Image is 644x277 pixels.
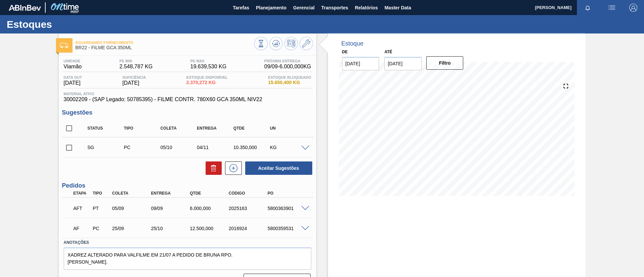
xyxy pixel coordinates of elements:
[384,50,392,54] label: Até
[191,64,227,70] span: 19.639,530 KG
[227,206,271,211] div: 2025163
[268,75,311,79] span: Estoque Bloqueado
[73,206,90,211] p: AFT
[426,56,464,70] button: Filtro
[269,37,283,50] button: Atualizar Gráfico
[149,226,193,231] div: 25/10/2025
[91,206,111,211] div: Pedido de Transferência
[266,226,310,231] div: 5800359531
[321,4,348,12] span: Transportes
[577,3,598,12] button: Notificações
[195,126,236,131] div: Entrega
[227,226,271,231] div: 2016924
[232,126,272,131] div: Qtde
[232,145,272,150] div: 10.350,000
[191,59,227,63] span: PE MAX
[159,145,199,150] div: 05/10/2025
[384,4,411,12] span: Master Data
[242,161,313,176] div: Aceitar Sugestões
[384,57,422,70] input: dd/mm/yyyy
[268,80,311,85] span: 15.650,400 KG
[122,80,146,86] span: [DATE]
[233,4,249,12] span: Tarefas
[91,226,111,231] div: Pedido de Compra
[72,201,92,216] div: Aguardando Fornecimento
[60,43,68,48] img: Ícone
[186,80,228,85] span: 2.370,272 KG
[9,5,41,11] img: TNhmsLtSVTkK8tSr43FrP2fwEKptu5GPRR3wAAAABJRU5ErkJggg==
[256,4,286,12] span: Planejamento
[264,59,311,63] span: Próxima Entrega
[195,145,236,150] div: 04/11/2025
[188,206,232,211] div: 6.000,000
[341,40,364,47] div: Estoque
[300,37,313,50] button: Ir ao Master Data / Geral
[110,191,154,196] div: Coleta
[186,75,228,79] span: Estoque Disponível
[342,57,379,70] input: dd/mm/yyyy
[293,4,315,12] span: Gerencial
[64,59,82,63] span: Unidade
[73,226,90,231] p: AF
[266,191,310,196] div: PO
[86,145,126,150] div: Sugestão Criada
[264,64,311,70] span: 09/09 - 6.000,000 KG
[64,64,82,70] span: Viamão
[202,161,222,175] div: Excluir Sugestões
[64,75,82,79] span: Data out
[64,238,311,248] label: Anotações
[119,59,153,63] span: PE MIN
[62,109,313,116] h3: Sugestões
[188,191,232,196] div: Qtde
[268,126,309,131] div: UN
[122,145,163,150] div: Pedido de Compra
[64,92,311,96] span: Material ativo
[355,4,378,12] span: Relatórios
[122,75,146,79] span: Suficiência
[86,126,126,131] div: Status
[149,191,193,196] div: Entrega
[110,206,154,211] div: 05/09/2025
[110,226,154,231] div: 25/09/2025
[75,41,254,45] span: Aguardando Fornecimento
[245,161,312,175] button: Aceitar Sugestões
[149,206,193,211] div: 09/09/2025
[227,191,271,196] div: Código
[222,161,242,175] div: Nova sugestão
[608,4,616,12] img: userActions
[91,191,111,196] div: Tipo
[75,45,254,50] span: BR22 - FILME GCA 350ML
[188,226,232,231] div: 12.500,000
[254,37,268,50] button: Visão Geral dos Estoques
[64,80,82,86] span: [DATE]
[64,96,311,102] span: 30002209 - (SAP Legado: 50785395) - FILME CONTR. 780X60 GCA 350ML NIV22
[122,126,163,131] div: Tipo
[64,248,311,270] textarea: XADREZ ALTERADO PARA VALFILME EM 21/07 A PEDIDO DE BRUNA RPO. [PERSON_NAME].
[268,145,309,150] div: KG
[119,64,153,70] span: 2.548,787 KG
[629,4,637,12] img: Logout
[266,206,310,211] div: 5800363901
[62,182,313,189] h3: Pedidos
[72,191,92,196] div: Etapa
[72,221,92,236] div: Aguardando Faturamento
[342,50,348,54] label: De
[7,20,126,28] h1: Estoques
[284,37,298,50] button: Programar Estoque
[159,126,199,131] div: Coleta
